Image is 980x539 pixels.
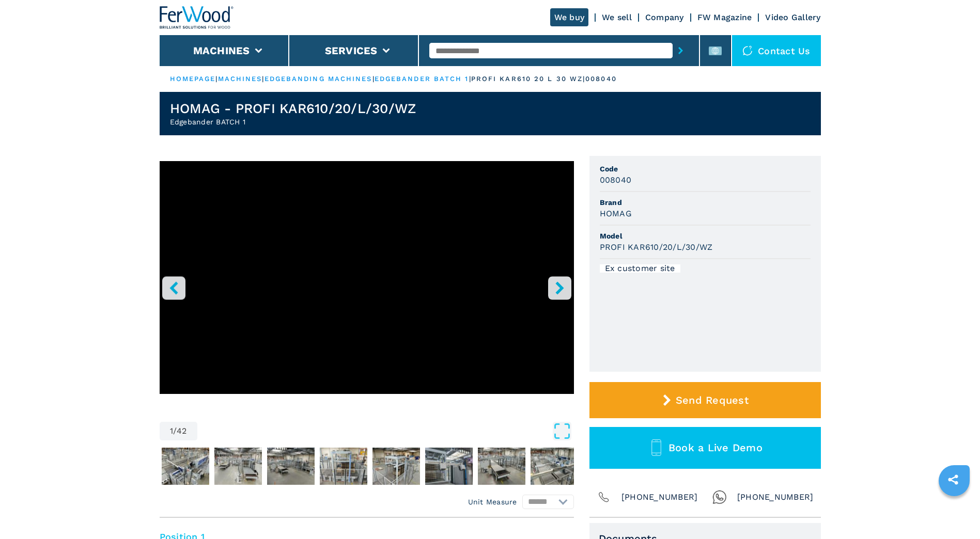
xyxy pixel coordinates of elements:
[600,241,713,253] h3: PROFI KAR610/20/L/30/WZ
[600,208,632,219] h3: HOMAG
[712,490,727,504] img: Whatsapp
[697,12,752,22] a: FW Magazine
[936,493,972,531] iframe: Chat
[214,448,262,485] img: e5547b591f6c5f89dccba58310338fc5
[267,448,315,485] img: 0072b8eb81ca96eb936b5ca4d6bbcbb1
[528,446,580,487] button: Go to Slide 9
[621,490,698,504] span: [PHONE_NUMBER]
[162,448,209,485] img: 07853c2b120eb682ff7e1f83c7673f14
[423,446,475,487] button: Go to Slide 7
[370,446,422,487] button: Go to Slide 6
[173,427,177,435] span: /
[645,12,684,22] a: Company
[600,197,811,208] span: Brand
[732,35,821,66] div: Contact us
[160,161,574,394] iframe: Bordatrice Lotto 1 in azione - HOMAG PROFI KAR610/20/L/30/WZ - Ferwoodgroup - 008040
[550,8,589,26] a: We buy
[600,174,632,186] h3: 008040
[325,44,378,57] button: Services
[265,75,372,83] a: edgebanding machines
[170,100,416,117] h1: HOMAG - PROFI KAR610/20/L/30/WZ
[585,74,617,84] p: 008040
[177,427,187,435] span: 42
[212,446,264,487] button: Go to Slide 3
[265,446,317,487] button: Go to Slide 4
[372,448,420,485] img: 1ffef58453231eb9e3559841871e7b8f
[478,448,525,485] img: 2db24226110ac6de326bb82f8a124f79
[471,74,585,84] p: profi kar610 20 l 30 wz |
[170,427,173,435] span: 1
[589,382,821,418] button: Send Request
[160,446,574,487] nav: Thumbnail Navigation
[548,276,571,299] button: right-button
[468,497,517,507] em: Unit Measure
[160,161,574,411] div: Go to Slide 1
[162,276,185,299] button: left-button
[318,446,369,487] button: Go to Slide 5
[476,446,527,487] button: Go to Slide 8
[262,75,264,83] span: |
[215,75,217,83] span: |
[600,231,811,241] span: Model
[602,12,632,22] a: We sell
[673,39,689,62] button: submit-button
[589,427,821,469] button: Book a Live Demo
[742,45,753,56] img: Contact us
[160,446,211,487] button: Go to Slide 2
[160,6,234,29] img: Ferwood
[375,75,469,83] a: edgebander batch 1
[170,117,416,127] h2: Edgebander BATCH 1
[170,75,216,83] a: HOMEPAGE
[940,467,966,493] a: sharethis
[600,264,680,273] div: Ex customer site
[200,422,571,440] button: Open Fullscreen
[193,44,250,57] button: Machines
[372,75,375,83] span: |
[425,448,473,485] img: f47430fb213b691bc33d4f0382a800ee
[597,490,611,504] img: Phone
[320,448,367,485] img: 9e76bf35d7218dc2e98f8b419196bde3
[676,394,749,406] span: Send Request
[469,75,471,83] span: |
[668,441,763,454] span: Book a Live Demo
[737,490,814,504] span: [PHONE_NUMBER]
[531,448,578,485] img: e96f8fe1f4745b5b3b10848fae031bf9
[600,164,811,174] span: Code
[765,12,820,22] a: Video Gallery
[218,75,262,83] a: machines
